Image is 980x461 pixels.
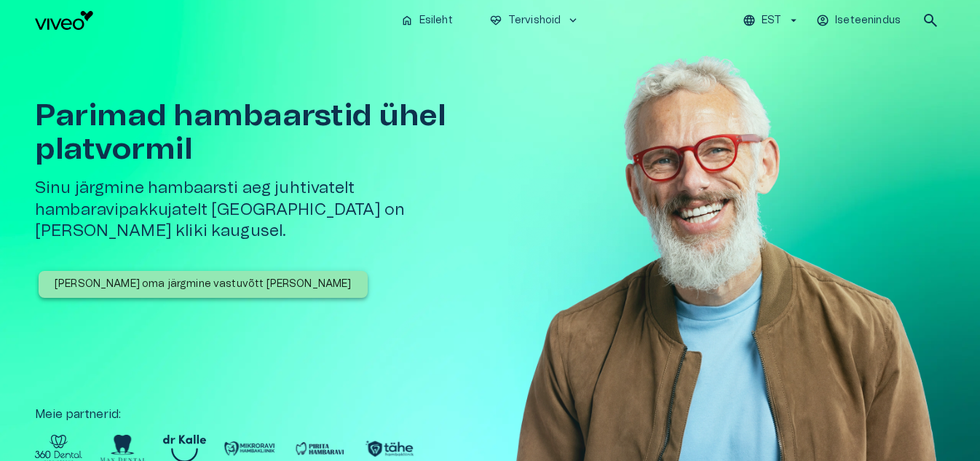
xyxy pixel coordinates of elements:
[35,99,507,166] h1: Parimad hambaarstid ühel platvormil
[39,271,368,298] button: [PERSON_NAME] oma järgmine vastuvõtt [PERSON_NAME]
[814,10,904,31] button: Iseteenindus
[55,277,352,292] p: [PERSON_NAME] oma järgmine vastuvõtt [PERSON_NAME]
[35,406,945,423] p: Meie partnerid :
[419,13,453,28] p: Esileht
[740,10,802,31] button: EST
[922,12,939,29] span: search
[35,178,507,242] h5: Sinu järgmine hambaarsti aeg juhtivatelt hambaravipakkujatelt [GEOGRAPHIC_DATA] on [PERSON_NAME] ...
[400,14,414,27] span: home
[35,11,93,30] img: Viveo logo
[835,13,901,28] p: Iseteenindus
[762,13,781,28] p: EST
[508,13,561,28] p: Tervishoid
[489,14,502,27] span: ecg_heart
[35,11,389,30] a: Navigate to homepage
[916,6,945,35] button: open search modal
[483,10,586,31] button: ecg_heartTervishoidkeyboard_arrow_down
[566,14,580,27] span: keyboard_arrow_down
[395,10,460,31] button: homeEsileht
